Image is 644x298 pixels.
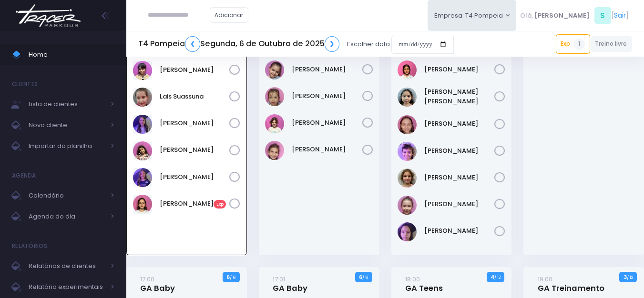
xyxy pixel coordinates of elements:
[160,145,229,155] a: [PERSON_NAME]
[325,36,340,52] a: ❯
[273,274,307,293] a: 17:01GA Baby
[424,87,495,106] a: [PERSON_NAME] [PERSON_NAME]
[12,75,38,94] h4: Clientes
[494,275,501,280] small: / 12
[210,7,249,23] a: Adicionar
[292,91,362,101] a: [PERSON_NAME]
[398,88,417,107] img: Luisa Yen Muller
[160,92,229,101] a: Lais Suassuna
[624,273,627,281] strong: 3
[160,65,229,75] a: [PERSON_NAME]
[398,115,417,134] img: Marina Xidis Cerqueira
[29,119,105,131] span: Novo cliente
[160,119,229,128] a: [PERSON_NAME]
[265,60,284,79] img: LARA SHIMABUC
[292,118,362,128] a: [PERSON_NAME]
[398,60,417,79] img: Clara Sigolo
[398,142,417,161] img: Nina Loureiro Andrusyszyn
[538,274,604,293] a: 19:00GA Treinamento
[133,88,152,107] img: Lais Suassuna
[556,34,590,53] a: Exp1
[590,36,633,52] a: Treino livre
[534,11,590,20] span: [PERSON_NAME]
[12,166,36,185] h4: Agenda
[29,189,105,202] span: Calendário
[12,237,47,256] h4: Relatórios
[138,36,339,52] h5: T4 Pompeia Segunda, 6 de Outubro de 2025
[230,275,235,280] small: / 6
[359,273,362,281] strong: 6
[133,115,152,134] img: Lia Widman
[133,141,152,160] img: Luiza Braz
[29,49,114,61] span: Home
[265,141,284,160] img: Olivia Tozi
[398,169,417,188] img: Rafaela Braga
[133,195,152,214] img: Sophie M G Cuvelie
[405,275,420,284] small: 18:00
[424,199,495,209] a: [PERSON_NAME]
[398,222,417,241] img: Sophie Aya Porto Shimabuco
[29,98,105,110] span: Lista de clientes
[573,39,585,50] span: 1
[362,275,368,280] small: / 6
[424,65,495,74] a: [PERSON_NAME]
[292,145,362,154] a: [PERSON_NAME]
[292,65,362,74] a: [PERSON_NAME]
[594,7,611,24] span: S
[133,168,152,187] img: Rosa Widman
[405,274,443,293] a: 18:00GA Teens
[160,199,229,209] a: [PERSON_NAME]Exp
[273,275,285,284] small: 17:01
[265,87,284,106] img: Luísa Veludo Uchôa
[29,281,105,293] span: Relatório experimentais
[424,119,495,129] a: [PERSON_NAME]
[516,5,632,26] div: [ ]
[140,274,175,293] a: 17:00GA Baby
[491,273,494,281] strong: 4
[627,275,633,280] small: / 12
[424,226,495,236] a: [PERSON_NAME]
[133,61,152,80] img: Clarice Lopes
[520,11,533,20] span: Olá,
[29,210,105,223] span: Agenda do dia
[160,172,229,182] a: [PERSON_NAME]
[265,114,284,133] img: Mariana Tamarindo de Souza
[214,200,226,209] span: Exp
[226,273,230,281] strong: 6
[138,33,454,55] div: Escolher data:
[29,140,105,152] span: Importar da planilha
[185,36,200,52] a: ❮
[140,275,154,284] small: 17:00
[398,196,417,215] img: Rafaella Medeiros
[424,146,495,156] a: [PERSON_NAME]
[29,260,105,272] span: Relatórios de clientes
[614,10,626,20] a: Sair
[424,173,495,182] a: [PERSON_NAME]
[538,275,552,284] small: 19:00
